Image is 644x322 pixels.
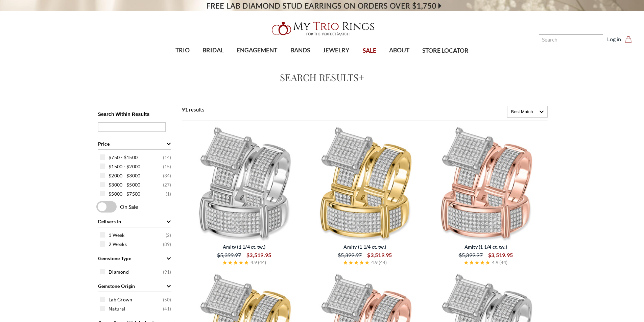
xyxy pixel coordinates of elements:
[297,61,304,62] button: submenu toggle
[175,46,190,55] span: TRIO
[83,70,562,84] h1: Search Results+
[237,46,277,55] span: ENGAGEMENT
[202,46,224,55] span: BRIDAL
[169,40,196,61] a: TRIO
[607,35,621,43] a: Log in
[389,46,409,55] span: ABOUT
[187,18,457,40] a: My Trio Rings
[539,34,603,44] input: Search
[316,40,356,61] a: JEWELRY
[416,40,475,62] a: STORE LOCATOR
[363,46,376,55] span: SALE
[254,61,260,62] button: submenu toggle
[284,40,316,61] a: BANDS
[383,40,416,61] a: ABOUT
[210,61,217,62] button: submenu toggle
[230,40,284,61] a: ENGAGEMENT
[179,61,186,62] button: submenu toggle
[625,36,632,43] svg: cart.cart_preview
[625,35,636,43] a: Cart with 0 items
[268,18,376,40] img: My Trio Rings
[422,46,469,55] span: STORE LOCATOR
[323,46,350,55] span: JEWELRY
[333,61,340,62] button: submenu toggle
[196,40,230,61] a: BRIDAL
[356,40,382,62] a: SALE
[396,61,403,62] button: submenu toggle
[290,46,310,55] span: BANDS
